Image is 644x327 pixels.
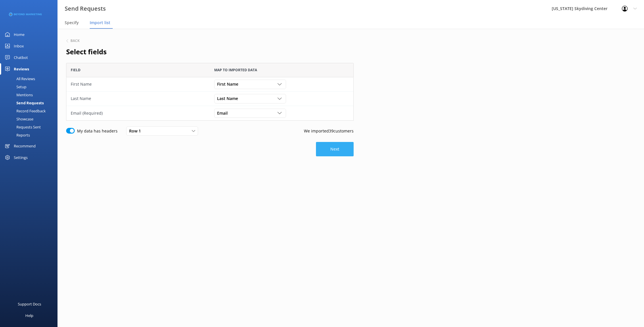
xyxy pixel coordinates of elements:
[3,75,57,83] a: All Reviews
[3,83,57,91] a: Setup
[3,123,57,131] a: Requests Sent
[18,298,41,310] div: Support Docs
[3,131,30,139] div: Reports
[71,110,206,116] div: Email (Required)
[14,152,28,163] div: Settings
[3,99,44,107] div: Send Requests
[71,95,206,102] div: Last Name
[3,75,35,83] div: All Reviews
[14,40,24,52] div: Inbox
[3,115,33,123] div: Showcase
[214,67,257,73] span: Map to imported data
[14,63,29,75] div: Reviews
[66,46,354,57] h2: Select fields
[304,128,354,134] p: We imported 39 customers
[3,99,57,107] a: Send Requests
[3,123,41,131] div: Requests Sent
[66,39,80,43] button: Back
[217,95,241,102] span: Last Name
[3,115,57,123] a: Showcase
[77,128,118,134] label: My data has headers
[71,67,80,73] span: Field
[3,107,46,115] div: Record Feedback
[3,91,33,99] div: Mentions
[25,310,33,321] div: Help
[316,142,354,156] button: Next
[3,107,57,115] a: Record Feedback
[217,81,242,87] span: First Name
[3,83,26,91] div: Setup
[14,29,24,40] div: Home
[90,20,110,26] span: Import list
[14,140,36,152] div: Recommend
[129,128,144,134] span: Row 1
[3,91,57,99] a: Mentions
[14,52,28,63] div: Chatbot
[66,77,354,120] div: grid
[65,20,79,26] span: Specify
[71,81,206,87] div: First Name
[3,131,57,139] a: Reports
[217,110,231,116] span: Email
[70,39,80,43] h6: Back
[9,10,42,19] img: 3-1676954853.png
[65,4,106,13] h3: Send Requests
